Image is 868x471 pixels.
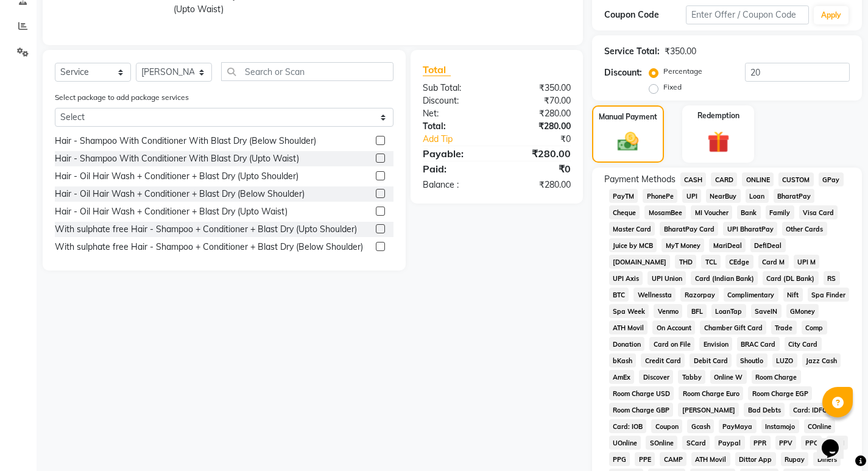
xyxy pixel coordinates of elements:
span: RS [824,271,840,285]
div: Paid: [414,161,496,176]
div: Hair - Oil Hair Wash + Conditioner + Blast Dry (Upto Shoulder) [55,170,298,183]
span: Juice by MCB [609,238,657,252]
span: Spa Finder [808,288,850,302]
span: SaveIN [751,304,782,318]
span: BFL [687,304,707,318]
span: DefiDeal [750,238,786,252]
button: Apply [814,6,849,24]
span: UPI BharatPay [723,222,777,236]
span: GMoney [786,304,819,318]
div: ₹280.00 [496,107,579,120]
span: Dittor App [735,452,776,466]
span: CASH [680,172,707,186]
span: Card M [758,255,789,269]
span: Instamojo [761,419,799,433]
label: Fixed [663,82,682,93]
span: Room Charge Euro [679,386,743,400]
span: CUSTOM [778,172,814,186]
span: AmEx [609,370,635,384]
span: Total [423,63,451,76]
span: Paypal [715,436,745,450]
span: Loan [746,189,769,203]
span: PPC [801,436,822,450]
span: LoanTap [711,304,746,318]
span: ATH Movil [609,320,648,335]
div: With sulphate free Hair - Shampoo + Conditioner + Blast Dry (Below Shoulder) [55,241,363,253]
div: ₹0 [510,133,580,146]
span: Family [766,205,794,219]
span: Bad Debts [744,403,785,417]
input: Search or Scan [221,62,393,81]
span: Room Charge EGP [748,386,812,400]
span: PayMaya [719,419,757,433]
span: PayTM [609,189,638,203]
span: Credit Card [641,353,685,367]
span: UPI Union [647,271,686,285]
span: [PERSON_NAME] [678,403,739,417]
span: BRAC Card [737,337,780,351]
div: Balance : [414,179,496,191]
span: [DOMAIN_NAME] [609,255,671,269]
span: SCard [682,436,710,450]
span: PPE [635,452,655,466]
div: ₹280.00 [496,179,579,191]
span: LUZO [772,353,797,367]
span: Nift [783,288,803,302]
span: Card on File [649,337,694,351]
span: Master Card [609,222,655,236]
a: Add Tip [414,133,510,146]
span: BTC [609,288,629,302]
div: Hair - Shampoo With Conditioner With Blast Dry (Below Shoulder) [55,135,316,147]
span: THD [675,255,696,269]
span: PPG [609,452,630,466]
div: ₹350.00 [665,45,696,58]
div: ₹280.00 [496,146,579,161]
span: Card (Indian Bank) [691,271,758,285]
span: Jazz Cash [802,353,841,367]
div: Sub Total: [414,82,496,94]
span: PPR [750,436,771,450]
span: Tabby [678,370,705,384]
span: Bank [737,205,761,219]
span: UPI Axis [609,271,643,285]
span: GPay [819,172,844,186]
span: Payment Methods [604,173,676,186]
span: TCL [701,255,721,269]
div: With sulphate free Hair - Shampoo + Conditioner + Blast Dry (Upto Shoulder) [55,223,357,236]
span: Spa Week [609,304,649,318]
label: Redemption [697,110,739,121]
div: ₹350.00 [496,82,579,94]
span: Coupon [651,419,682,433]
iframe: chat widget [817,422,856,459]
span: MariDeal [709,238,746,252]
div: Hair - Oil Hair Wash + Conditioner + Blast Dry (Upto Waist) [55,205,288,218]
div: Discount: [604,66,642,79]
span: Room Charge GBP [609,403,674,417]
label: Percentage [663,66,702,77]
div: ₹70.00 [496,94,579,107]
span: Wellnessta [633,288,676,302]
span: ONLINE [742,172,774,186]
div: Discount: [414,94,496,107]
span: Room Charge USD [609,386,674,400]
div: Total: [414,120,496,133]
span: Trade [771,320,797,335]
span: MyT Money [662,238,704,252]
div: ₹0 [496,161,579,176]
span: Rupay [781,452,809,466]
span: bKash [609,353,637,367]
span: Gcash [687,419,714,433]
span: Room Charge [752,370,801,384]
span: PPV [775,436,797,450]
span: Visa Card [799,205,838,219]
span: Envision [699,337,732,351]
span: Card: IOB [609,419,647,433]
span: Shoutlo [736,353,767,367]
span: UPI M [794,255,820,269]
span: COnline [804,419,836,433]
input: Enter Offer / Coupon Code [686,5,809,24]
span: ATH Movil [691,452,730,466]
span: Razorpay [680,288,719,302]
span: MosamBee [644,205,686,219]
img: _cash.svg [611,130,645,154]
